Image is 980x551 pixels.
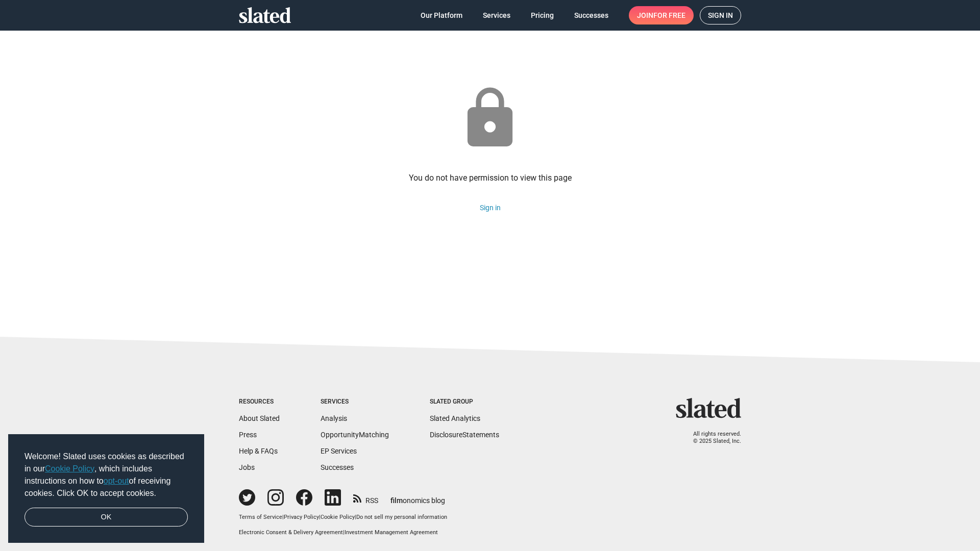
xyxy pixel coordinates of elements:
[343,529,345,536] span: |
[523,6,562,24] a: Pricing
[345,529,438,536] a: Investment Management Agreement
[321,398,389,406] div: Services
[430,398,499,406] div: Slated Group
[456,85,524,152] mat-icon: lock
[390,496,403,505] span: film
[104,477,129,485] a: opt-out
[239,514,282,520] a: Terms of Service
[480,204,501,212] a: Sign in
[708,7,733,24] span: Sign in
[239,463,255,471] a: Jobs
[239,414,280,422] a: About Slated
[24,508,188,527] a: dismiss cookie message
[574,6,608,24] span: Successes
[321,447,357,455] a: EP Services
[430,431,499,439] a: DisclosureStatements
[239,529,343,536] a: Electronic Consent & Delivery Agreement
[682,431,741,445] p: All rights reserved. © 2025 Slated, Inc.
[282,514,284,520] span: |
[409,172,572,183] div: You do not have permission to view this page
[24,450,188,499] span: Welcome! Slated uses cookies as described in our , which includes instructions on how to of recei...
[430,414,480,422] a: Slated Analytics
[239,431,257,439] a: Press
[321,463,354,471] a: Successes
[412,6,471,24] a: Our Platform
[45,464,94,473] a: Cookie Policy
[531,6,554,24] span: Pricing
[239,398,280,406] div: Resources
[566,6,617,24] a: Successes
[700,6,741,24] a: Sign in
[475,6,519,24] a: Services
[353,490,378,506] a: RSS
[629,6,694,24] a: Joinfor free
[356,514,447,521] button: Do not sell my personal information
[284,514,319,520] a: Privacy Policy
[239,447,278,455] a: Help & FAQs
[321,514,355,520] a: Cookie Policy
[653,6,685,24] span: for free
[483,6,510,24] span: Services
[319,514,321,520] span: |
[321,431,389,439] a: OpportunityMatching
[355,514,356,520] span: |
[637,6,685,24] span: Join
[421,6,462,24] span: Our Platform
[321,414,347,422] a: Analysis
[8,434,204,543] div: cookieconsent
[390,488,445,506] a: filmonomics blog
